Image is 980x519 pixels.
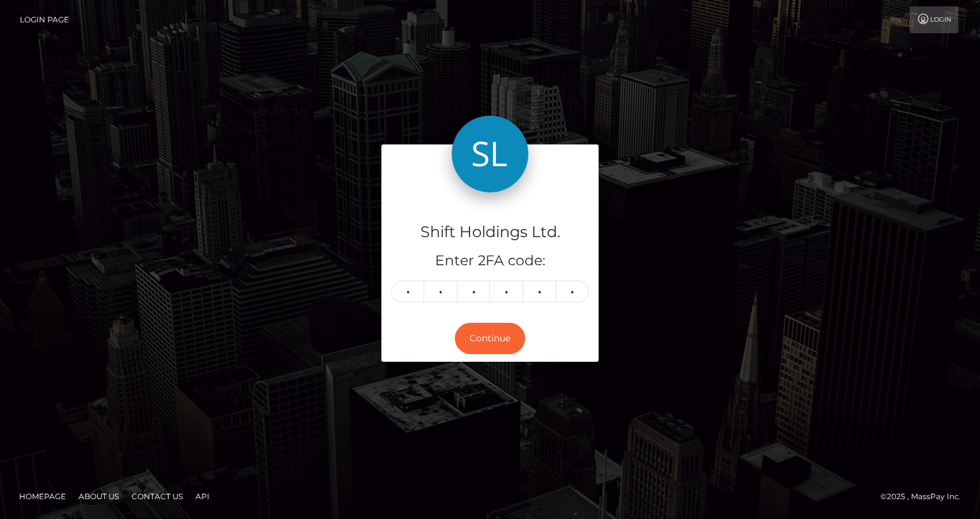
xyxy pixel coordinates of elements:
a: Login Page [20,6,69,33]
h5: Enter 2FA code: [391,251,589,271]
img: Shift Holdings Ltd. [452,116,528,192]
h4: Shift Holdings Ltd. [391,221,589,244]
div: © 2025 , MassPay Inc. [880,490,970,504]
a: Homepage [14,486,71,506]
button: Continue [455,323,525,354]
a: Contact Us [126,486,188,506]
a: API [190,486,215,506]
a: Login [910,6,958,33]
a: About Us [73,486,124,506]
